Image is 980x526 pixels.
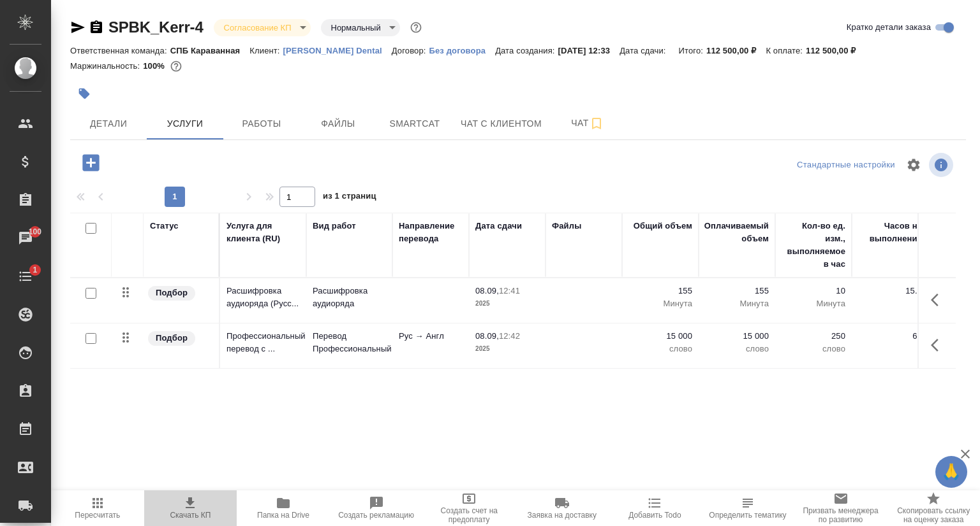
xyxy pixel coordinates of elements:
[461,116,542,132] span: Чат с клиентом
[782,297,845,310] p: Минута
[923,285,954,315] button: Показать кнопки
[935,456,967,488] button: 🙏
[70,80,98,108] button: Добавить тэг
[73,150,108,176] button: Добавить услугу
[852,323,928,368] td: 60
[313,285,386,310] p: Расшифровка аудиоряда
[929,153,956,177] span: Посмотреть информацию
[528,511,597,520] span: Заявка на доставку
[782,220,845,271] div: Кол-во ед. изм., выполняемое в час
[214,19,311,36] div: Согласование КП
[802,506,880,524] span: Призвать менеджера по развитию
[70,46,170,55] p: Ответственная команда:
[226,220,300,245] div: Услуга для клиента (RU)
[679,46,706,55] p: Итого:
[516,490,609,526] button: Заявка на доставку
[495,46,558,55] p: Дата создания:
[283,46,392,55] p: [PERSON_NAME] Dental
[3,260,48,292] a: 1
[475,331,499,341] p: 08.09,
[338,511,414,520] span: Создать рекламацию
[313,220,356,232] div: Вид работ
[70,20,85,35] button: Скопировать ссылку для ЯМессенджера
[589,116,604,131] svg: Подписаться
[628,330,692,343] p: 15 000
[323,188,376,207] span: из 1 страниц
[475,297,539,310] p: 2025
[330,490,423,526] button: Создать рекламацию
[321,19,400,36] div: Согласование КП
[249,46,283,55] p: Клиент:
[156,332,188,345] p: Подбор
[78,116,139,132] span: Детали
[634,220,692,232] div: Общий объем
[701,490,794,526] button: Определить тематику
[170,511,211,520] span: Скачать КП
[766,46,806,55] p: К оплате:
[283,45,392,55] a: [PERSON_NAME] Dental
[143,61,168,71] p: 100%
[858,220,922,245] div: Часов на выполнение
[475,343,539,355] p: 2025
[709,511,786,520] span: Определить тематику
[557,115,618,131] span: Чат
[21,225,50,238] span: 100
[429,46,495,55] p: Без договора
[704,220,769,245] div: Оплачиваемый объем
[887,490,980,526] button: Скопировать ссылку на оценку заказа
[226,330,300,355] p: Профессиональный перевод с ...
[429,45,495,55] a: Без договора
[705,285,769,297] p: 155
[782,285,845,297] p: 10
[499,286,520,295] p: 12:41
[609,490,702,526] button: Добавить Todo
[620,46,669,55] p: Дата сдачи:
[847,21,931,34] span: Кратко детали заказа
[628,511,681,520] span: Добавить Todo
[895,506,972,524] span: Скопировать ссылку на оценку заказа
[220,22,295,33] button: Согласование КП
[422,490,516,526] button: Создать счет на предоплату
[154,116,216,132] span: Услуги
[257,511,309,520] span: Папка на Drive
[782,343,845,355] p: слово
[144,490,237,526] button: Скачать КП
[226,285,300,310] p: Расшифровка аудиоряда (Русс...
[399,330,463,343] p: Рус → Англ
[168,58,184,75] button: 0.00 RUB;
[794,490,887,526] button: Призвать менеджера по развитию
[231,116,292,132] span: Работы
[170,46,250,55] p: СПБ Караванная
[706,46,766,55] p: 112 500,00 ₽
[308,116,369,132] span: Файлы
[852,278,928,323] td: 15.5
[75,511,120,520] span: Пересчитать
[89,20,104,35] button: Скопировать ссылку
[628,297,692,310] p: Минута
[794,155,898,175] div: split button
[628,343,692,355] p: слово
[3,222,48,254] a: 100
[628,285,692,297] p: 155
[705,343,769,355] p: слово
[705,297,769,310] p: Минута
[313,330,386,355] p: Перевод Профессиональный
[327,22,385,33] button: Нормальный
[150,220,179,232] div: Статус
[25,264,45,276] span: 1
[408,19,424,36] button: Доп статусы указывают на важность/срочность заказа
[156,287,188,299] p: Подбор
[51,490,144,526] button: Пересчитать
[923,330,954,360] button: Показать кнопки
[399,220,463,245] div: Направление перевода
[70,61,143,71] p: Маржинальность:
[237,490,330,526] button: Папка на Drive
[430,506,508,524] span: Создать счет на предоплату
[475,286,499,295] p: 08.09,
[782,330,845,343] p: 250
[552,220,581,232] div: Файлы
[806,46,865,55] p: 112 500,00 ₽
[499,331,520,341] p: 12:42
[108,18,204,36] a: SPBK_Kerr-4
[558,46,620,55] p: [DATE] 12:33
